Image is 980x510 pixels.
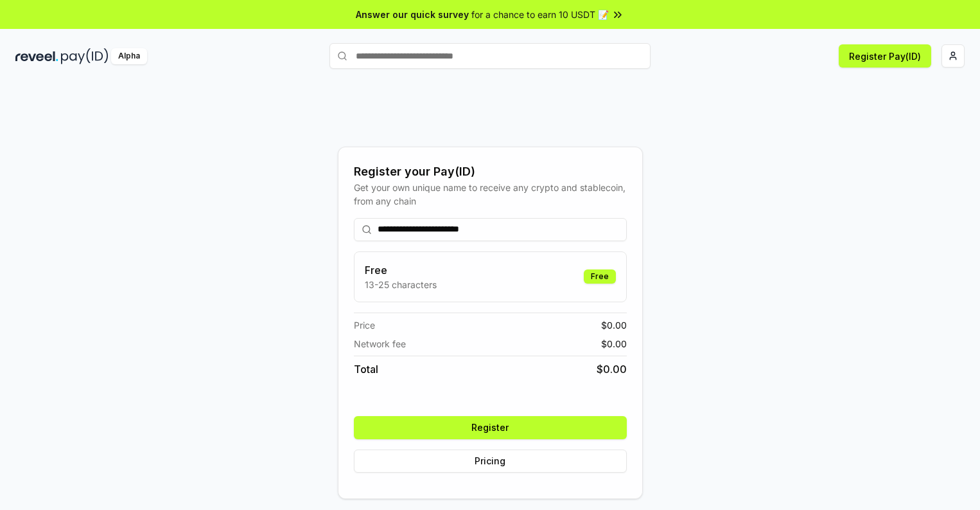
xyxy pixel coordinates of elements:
[601,318,627,332] span: $ 0.00
[111,48,147,64] div: Alpha
[15,48,58,64] img: reveel_dark
[356,8,469,21] span: Answer our quick survey
[839,44,931,68] button: Register Pay(ID)
[354,361,378,377] span: Total
[354,450,627,473] button: Pricing
[584,269,616,284] div: Free
[61,48,109,64] img: pay_id
[354,318,375,332] span: Price
[365,262,437,278] h3: Free
[354,181,627,208] div: Get your own unique name to receive any crypto and stablecoin, from any chain
[365,278,437,291] p: 13-25 characters
[354,416,627,439] button: Register
[471,8,609,21] span: for a chance to earn 10 USDT 📝
[601,337,627,351] span: $ 0.00
[354,337,406,351] span: Network fee
[597,361,627,377] span: $ 0.00
[354,163,627,181] div: Register your Pay(ID)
